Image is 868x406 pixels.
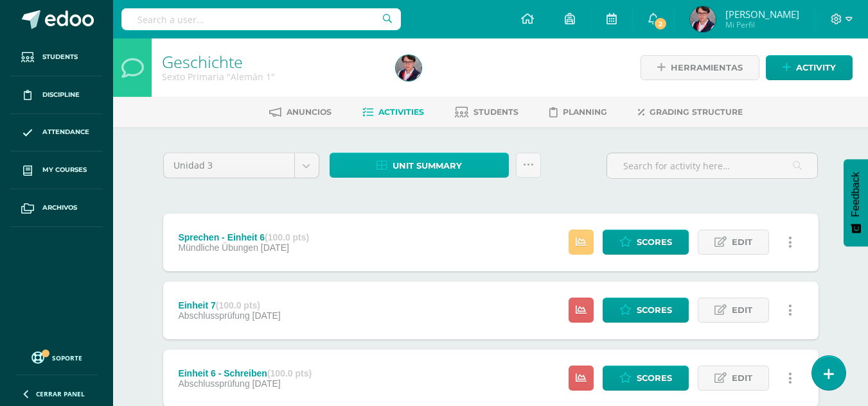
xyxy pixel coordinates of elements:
span: Students [474,107,518,117]
span: [DATE] [252,310,281,321]
a: Unit summary [330,153,509,178]
span: [PERSON_NAME] [725,8,799,21]
span: My courses [42,165,87,175]
a: Archivos [10,189,103,227]
a: Herramientas [641,55,759,80]
span: Mündliche Übungen [178,242,258,253]
div: Einheit 7 [178,300,280,310]
span: Anuncios [287,107,332,117]
span: Scores [637,366,672,390]
a: Scores [603,230,689,255]
span: [DATE] [252,378,281,389]
a: Discipline [10,76,103,114]
div: Sexto Primaria 'Alemán 1' [162,71,380,83]
span: 2 [653,17,668,31]
input: Search a user… [121,8,401,30]
span: Mi Perfil [725,19,799,30]
a: Activities [362,102,424,123]
span: Cerrar panel [36,389,85,398]
span: Soporte [52,353,82,362]
h1: Geschichte [162,53,380,71]
span: Herramientas [671,56,743,80]
a: Students [455,102,518,123]
a: Scores [603,366,689,391]
a: Planning [549,102,607,123]
span: Grading structure [650,107,743,117]
strong: (100.0 pts) [265,232,309,242]
img: 3d5d3fbbf55797b71de552028b9912e0.png [690,6,716,32]
span: Abschlussprüfung [178,378,249,389]
a: Soporte [15,348,98,366]
a: Unidad 3 [164,153,319,178]
a: Scores [603,298,689,323]
span: Activity [796,56,836,80]
a: My courses [10,151,103,189]
a: Attendance [10,114,103,152]
strong: (100.0 pts) [216,300,260,310]
span: Scores [637,230,672,254]
span: Edit [732,298,752,322]
a: Activity [766,55,853,80]
span: Scores [637,298,672,322]
button: Feedback - Mostrar encuesta [844,159,868,246]
span: Unidad 3 [173,153,285,178]
span: Students [42,52,78,62]
span: Planning [563,107,607,117]
input: Search for activity here… [607,153,817,178]
img: 3d5d3fbbf55797b71de552028b9912e0.png [396,55,421,81]
span: Attendance [42,127,89,137]
div: Sprechen - Einheit 6 [178,232,309,242]
span: [DATE] [261,242,289,253]
span: Unit summary [393,154,462,178]
span: Feedback [850,172,862,217]
a: Anuncios [269,102,332,123]
span: Edit [732,366,752,390]
span: Abschlussprüfung [178,310,249,321]
div: Einheit 6 - Schreiben [178,368,312,378]
span: Edit [732,230,752,254]
a: Students [10,38,103,76]
span: Discipline [42,90,80,100]
a: Grading structure [638,102,743,123]
span: Activities [378,107,424,117]
a: Geschichte [162,51,243,72]
span: Archivos [42,203,77,213]
strong: (100.0 pts) [267,368,312,378]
